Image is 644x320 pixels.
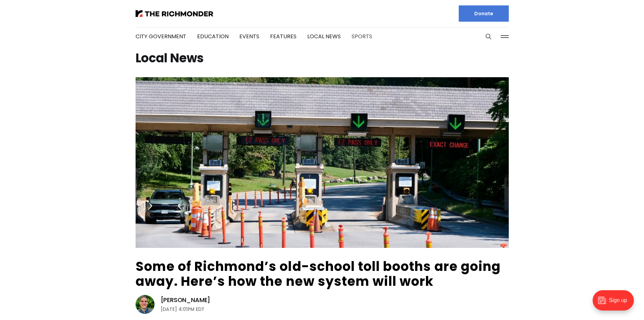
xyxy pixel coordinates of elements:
img: The Richmonder [136,10,213,17]
a: Donate [459,5,509,22]
a: Some of Richmond’s old-school toll booths are going away. Here’s how the new system will work [136,257,501,290]
h1: Local News [136,53,509,64]
a: Education [197,33,229,40]
a: [PERSON_NAME] [161,296,211,304]
time: [DATE] 4:01PM EDT [161,305,205,313]
img: Graham Moomaw [136,295,154,314]
a: Events [239,33,259,40]
a: Local News [307,33,341,40]
a: City Government [136,33,186,40]
button: Search this site [483,31,494,42]
img: Some of Richmond’s old-school toll booths are going away. Here’s how the new system will work [136,77,509,248]
iframe: portal-trigger [587,287,644,320]
a: Features [270,33,296,40]
a: Sports [352,33,372,40]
